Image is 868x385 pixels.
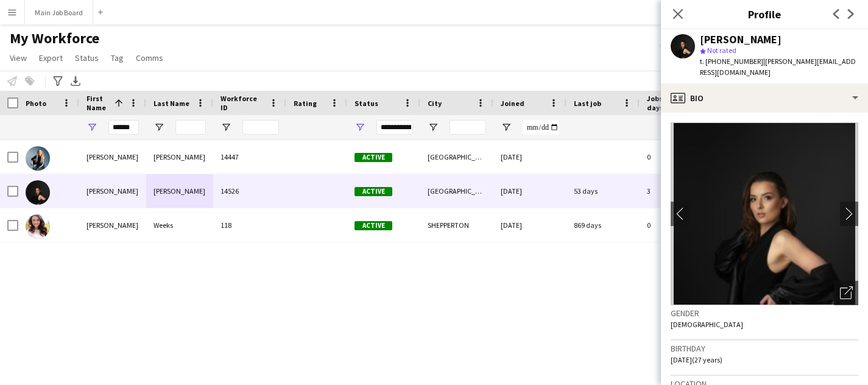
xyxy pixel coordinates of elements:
[221,94,264,112] span: Workforce ID
[146,174,213,208] div: [PERSON_NAME]
[294,99,317,108] span: Rating
[131,50,168,66] a: Comms
[420,208,493,242] div: SHEPPERTON
[574,99,601,108] span: Last job
[355,122,365,133] button: Open Filter Menu
[661,6,868,22] h3: Profile
[834,281,858,305] div: Open photos pop-in
[700,57,763,66] span: t. [PHONE_NUMBER]
[136,52,163,63] span: Comms
[671,308,858,319] h3: Gender
[75,52,99,63] span: Status
[108,120,139,135] input: First Name Filter Input
[106,50,129,66] a: Tag
[566,174,640,208] div: 53 days
[428,122,439,133] button: Open Filter Menu
[501,122,512,133] button: Open Filter Menu
[26,180,50,205] img: Amelia Rushton
[493,174,566,208] div: [DATE]
[501,99,524,108] span: Joined
[213,140,286,174] div: 14447
[566,208,640,242] div: 869 days
[355,153,392,162] span: Active
[10,52,27,63] span: View
[420,140,493,174] div: [GEOGRAPHIC_DATA]
[493,140,566,174] div: [DATE]
[25,1,93,24] button: Main Job Board
[700,34,782,45] div: [PERSON_NAME]
[175,120,206,135] input: Last Name Filter Input
[420,174,493,208] div: [GEOGRAPHIC_DATA]
[493,208,566,242] div: [DATE]
[79,140,146,174] div: [PERSON_NAME]
[34,50,68,66] a: Export
[111,52,124,63] span: Tag
[640,208,719,242] div: 0
[640,140,719,174] div: 0
[355,99,378,108] span: Status
[146,208,213,242] div: Weeks
[86,94,110,112] span: First Name
[213,174,286,208] div: 14526
[39,52,63,63] span: Export
[355,187,392,196] span: Active
[671,355,722,364] span: [DATE] (27 years)
[26,214,50,239] img: Amelia Weeks
[647,94,697,112] span: Jobs (last 90 days)
[661,83,868,113] div: Bio
[68,74,83,88] app-action-btn: Export XLSX
[355,221,392,230] span: Active
[86,122,97,133] button: Open Filter Menu
[700,57,856,77] span: | [PERSON_NAME][EMAIL_ADDRESS][DOMAIN_NAME]
[242,120,279,135] input: Workforce ID Filter Input
[450,120,486,135] input: City Filter Input
[671,122,858,305] img: Crew avatar or photo
[671,320,743,329] span: [DEMOGRAPHIC_DATA]
[146,140,213,174] div: [PERSON_NAME]
[428,99,442,108] span: City
[26,146,50,171] img: Amelia Browne
[153,122,164,133] button: Open Filter Menu
[26,99,46,108] span: Photo
[213,208,286,242] div: 118
[5,50,32,66] a: View
[79,174,146,208] div: [PERSON_NAME]
[671,343,858,354] h3: Birthday
[707,46,736,55] span: Not rated
[221,122,231,133] button: Open Filter Menu
[70,50,104,66] a: Status
[79,208,146,242] div: [PERSON_NAME]
[640,174,719,208] div: 3
[51,74,65,88] app-action-btn: Advanced filters
[153,99,189,108] span: Last Name
[523,120,559,135] input: Joined Filter Input
[10,29,99,48] span: My Workforce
